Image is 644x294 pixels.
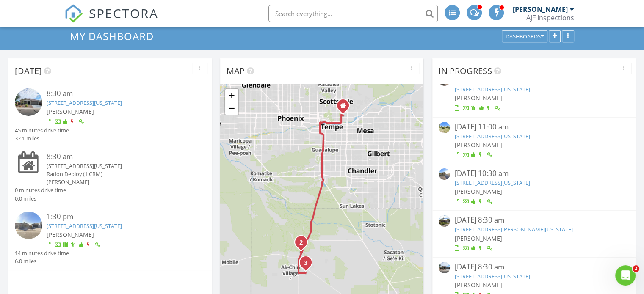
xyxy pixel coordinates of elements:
span: [PERSON_NAME] [47,107,94,115]
div: 32.1 miles [15,135,69,143]
span: [DATE] [15,65,42,77]
span: [PERSON_NAME] [454,234,502,242]
span: [PERSON_NAME] [454,281,502,289]
a: Zoom out [225,102,238,115]
a: [STREET_ADDRESS][US_STATE] [454,85,530,93]
a: [DATE] 10:30 am [STREET_ADDRESS][US_STATE] [PERSON_NAME] [439,168,629,206]
div: Radon Deploy (1 CRM) [47,170,190,178]
div: 1:30 pm [47,212,190,222]
div: [PERSON_NAME] [47,178,190,186]
div: [DATE] 11:00 am [454,122,613,132]
i: 3 [304,260,307,266]
div: 8:30 am [47,151,190,162]
input: Search everything... [268,5,438,22]
div: 0 minutes drive time [15,186,66,194]
div: [STREET_ADDRESS][US_STATE] [47,162,190,170]
a: My Dashboard [70,29,161,43]
a: [DATE] 1:30 pm [STREET_ADDRESS][US_STATE] [PERSON_NAME] [439,75,629,113]
a: 1:30 pm [STREET_ADDRESS][US_STATE] [PERSON_NAME] 14 minutes drive time 6.0 miles [15,212,205,266]
img: streetview [439,168,450,180]
div: [PERSON_NAME] [513,5,568,14]
a: [STREET_ADDRESS][US_STATE] [454,179,530,187]
a: Zoom in [225,89,238,102]
img: The Best Home Inspection Software - Spectora [64,4,83,23]
div: [DATE] 8:30 am [454,262,613,272]
div: 8:30 am [47,88,190,99]
img: streetview [15,212,42,239]
a: [DATE] 8:30 am [STREET_ADDRESS][PERSON_NAME][US_STATE] [PERSON_NAME] [439,215,629,253]
div: 0.0 miles [15,195,66,203]
span: [PERSON_NAME] [454,187,502,195]
div: 8211 E Garfield ST , Scottsdale AZ 85257 [343,105,348,110]
span: [PERSON_NAME] [454,94,502,102]
button: Dashboards [502,30,547,42]
span: [PERSON_NAME] [454,141,502,149]
a: [STREET_ADDRESS][PERSON_NAME][US_STATE] [454,225,572,233]
div: 45 minutes drive time [15,126,69,135]
div: [DATE] 8:30 am [454,215,613,225]
a: SPECTORA [64,11,158,29]
div: Dashboards [506,33,544,39]
a: [STREET_ADDRESS][US_STATE] [454,132,530,140]
i: 2 [299,240,303,246]
a: 8:30 am [STREET_ADDRESS][US_STATE] Radon Deploy (1 CRM) [PERSON_NAME] 0 minutes drive time 0.0 miles [15,151,205,203]
span: SPECTORA [89,4,158,22]
span: In Progress [439,65,492,77]
span: 2 [633,265,639,272]
img: 9359195%2Fcover_photos%2FPyiF5uWQuzEpMBbv5g81%2Fsmall.jpg [439,262,450,273]
div: 16640 N Dante Way Lot 49, Maricopa, Arizona 85138 [306,262,311,267]
img: 9359195%2Fcover_photos%2FPyiF5uWQuzEpMBbv5g81%2Fsmall.jpg [15,88,42,116]
img: streetview [439,122,450,133]
div: 43958 W Stonecreek Road , Maricopa, Arizona 85139 [301,242,306,247]
div: 14 minutes drive time [15,249,69,257]
div: 6.0 miles [15,257,69,265]
span: Map [227,65,245,77]
iframe: Intercom live chat [615,265,636,286]
a: [STREET_ADDRESS][US_STATE] [47,99,122,107]
span: [PERSON_NAME] [47,231,94,239]
a: [STREET_ADDRESS][US_STATE] [454,272,530,280]
div: [DATE] 10:30 am [454,168,613,179]
a: [DATE] 11:00 am [STREET_ADDRESS][US_STATE] [PERSON_NAME] [439,122,629,159]
a: [STREET_ADDRESS][US_STATE] [47,222,122,230]
div: AJF Inspections [526,14,574,22]
a: 8:30 am [STREET_ADDRESS][US_STATE] [PERSON_NAME] 45 minutes drive time 32.1 miles [15,88,205,143]
img: streetview [439,215,450,226]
